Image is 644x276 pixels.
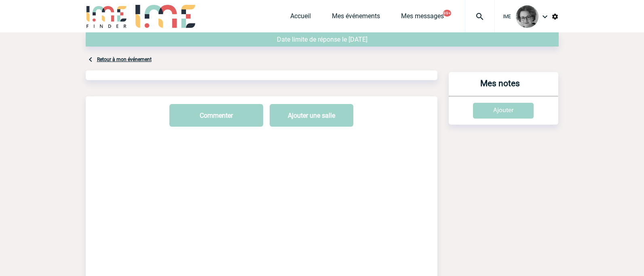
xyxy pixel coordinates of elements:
a: Retour à mon événement [97,57,152,62]
a: Accueil [290,12,311,23]
button: Ajouter une salle [270,104,353,127]
a: Mes événements [332,12,380,23]
button: Commenter [169,104,263,127]
a: Mes messages [401,12,444,23]
span: Date limite de réponse le [DATE] [277,36,367,43]
button: 99+ [443,10,451,17]
input: Ajouter [473,103,534,119]
h3: Mes notes [452,79,549,96]
img: 101028-0.jpg [516,5,538,28]
span: IME [503,14,511,19]
img: IME-Finder [86,5,128,28]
